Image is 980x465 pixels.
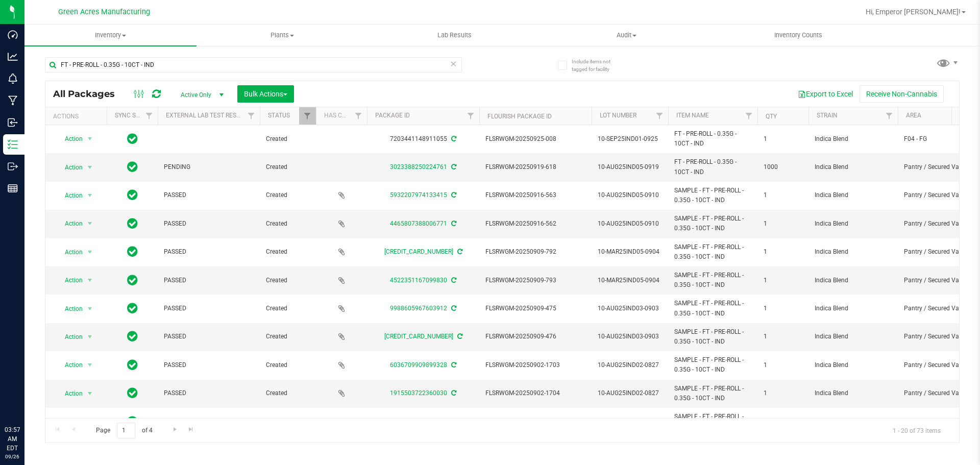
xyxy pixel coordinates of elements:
span: Clear [450,57,457,70]
span: Indica Blend [815,219,892,229]
span: 10-MAR25IND05-0904 [598,276,662,285]
span: SAMPLE - FT - PRE-ROLL - 0.35G - 10CT - IND [674,271,751,290]
span: 10-JUN25IND04-0821 [598,417,662,427]
span: FLSRWGM-20250916-563 [485,190,585,200]
span: Created [266,388,310,398]
a: 9988605967603912 [390,305,447,312]
span: Pantry / Secured Vault [904,190,968,200]
span: Sync from Compliance System [456,333,462,340]
inline-svg: Inbound [8,117,18,128]
span: Lab Results [424,31,485,40]
span: Sync from Compliance System [450,163,456,170]
span: Hi, Emperor [PERSON_NAME]! [866,8,961,16]
span: Sync from Compliance System [456,248,462,255]
span: 10-AUG25IND02-0827 [598,360,662,370]
a: Strain [817,112,838,119]
span: Green Acres Manufacturing [58,8,150,16]
span: PENDING [164,162,254,172]
span: PASSED [164,219,254,229]
span: select [84,302,96,316]
a: Qty [766,113,777,120]
span: Created [266,304,310,313]
span: PASSED [164,332,254,341]
span: Include items not tagged for facility [572,58,623,73]
span: Pantry / Secured Vault [904,417,968,427]
span: Action [56,273,83,287]
span: 1 [764,304,802,313]
span: 1 [764,247,802,257]
span: Sync from Compliance System [450,191,456,199]
span: select [84,132,96,146]
span: 1 [764,219,802,229]
span: SAMPLE - FT - PRE-ROLL - 0.35G - 10CT - IND [674,242,751,262]
span: FLSRWGM-20250925-008 [485,134,585,144]
span: Indica Blend [815,134,892,144]
a: Package ID [375,112,410,119]
a: Lot Number [600,112,636,119]
span: Audit [541,31,712,40]
button: Export to Excel [791,85,860,103]
span: Sync from Compliance System [450,220,456,227]
a: 3023388250224761 [390,163,447,170]
a: [CREDIT_CARD_NUMBER] [384,248,453,255]
span: Created [266,162,310,172]
a: Filter [881,107,898,125]
a: Inventory [24,25,197,46]
span: Action [56,414,83,429]
span: Action [56,358,83,372]
span: Indica Blend [815,417,892,427]
span: Sync from Compliance System [450,277,456,284]
span: In Sync [127,244,138,259]
span: Created [266,190,310,200]
span: Indica Blend [815,247,892,257]
a: Go to the last page [184,423,199,436]
span: FLSRWGM-20250909-793 [485,276,585,285]
span: Sync from Compliance System [450,305,456,312]
span: Pantry / Secured Vault [904,276,968,285]
a: Filter [350,107,367,125]
a: 5932207974133415 [390,191,447,199]
a: [CREDIT_CARD_NUMBER] [384,333,453,340]
span: Pantry / Secured Vault [904,247,968,257]
inline-svg: Reports [8,183,18,193]
span: All Packages [53,88,125,100]
span: Pantry / Secured Vault [904,219,968,229]
span: select [84,273,96,287]
inline-svg: Analytics [8,52,18,62]
div: Actions [53,113,103,120]
span: SAMPLE - FT - PRE-ROLL - 0.35G - 10CT - IND [674,186,751,205]
a: Filter [243,107,260,125]
iframe: Resource center [10,383,41,414]
a: 4522351167099830 [390,277,447,284]
span: 10-SEP25IND01-0925 [598,134,662,144]
inline-svg: Dashboard [8,30,18,40]
span: Action [56,188,83,203]
span: FLSRWGM-20250902-1703 [485,360,585,370]
span: In Sync [127,216,138,231]
a: Area [906,112,921,119]
span: Sync from Compliance System [450,135,456,142]
span: In Sync [127,329,138,344]
span: Pantry / Secured Vault [904,304,968,313]
span: 10-AUG25IND05-0910 [598,219,662,229]
span: In Sync [127,160,138,174]
a: Filter [299,107,316,125]
span: Created [266,276,310,285]
span: PASSED [164,388,254,398]
inline-svg: Outbound [8,161,18,172]
span: Pantry / Secured Vault [904,388,968,398]
span: In Sync [127,358,138,372]
span: 1 [764,276,802,285]
inline-svg: Inventory [8,139,18,150]
span: 1000 [764,162,802,172]
span: 1 [764,388,802,398]
span: Pantry / Secured Vault [904,162,968,172]
span: Bulk Actions [244,90,287,98]
a: 6036709909899328 [390,361,447,369]
button: Receive Non-Cannabis [860,85,944,103]
span: 1 [764,134,802,144]
input: 1 [117,423,135,438]
span: PASSED [164,360,254,370]
p: 09/26 [5,453,20,460]
span: Pantry / Secured Vault [904,332,968,341]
